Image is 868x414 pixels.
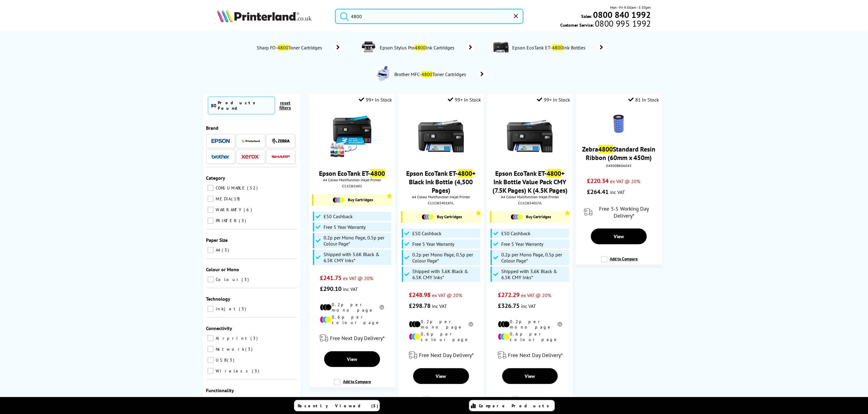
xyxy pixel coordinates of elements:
span: £272.29 [498,291,520,299]
div: 04800BK06045 [581,163,657,168]
mark: 4800 [415,45,426,51]
label: Add to Compare [601,256,638,268]
span: Free Next Day Delivery* [419,352,474,359]
mark: 4800 [370,169,385,178]
div: 99+ In Stock [448,97,481,103]
img: Zebra-04800BK06045-Small.gif [608,113,630,135]
span: £50 Cashback [501,230,530,236]
div: 99+ In Stock [537,97,570,103]
div: 99+ In Stock [359,97,392,103]
img: Printerland Logo [217,9,312,22]
span: 3 [222,247,231,253]
span: A4 Colour Multifunction Inkjet Printer [312,178,392,182]
img: Brother [211,155,230,159]
a: View [324,351,380,367]
a: Recently Viewed (5) [294,400,380,411]
span: Buy Cartridges [437,214,462,219]
li: 0.6p per colour page [320,314,384,325]
a: View [413,368,469,384]
a: 0800 840 1992 [592,12,651,18]
span: Functionality [206,387,234,393]
span: 3 [251,336,259,341]
span: ex VAT @ 20% [610,178,640,184]
mark: 4800 [599,145,613,153]
a: Buy Cartridges [317,197,389,203]
img: Cartridges [333,197,345,203]
span: CONSUMABLE [214,185,247,191]
span: inc VAT [343,286,358,292]
img: Epson-ET-4800-Front-Main-Small.jpg [507,113,553,159]
a: Epson EcoTank ET-4800 [319,169,385,178]
span: inc VAT [610,189,625,195]
span: Buy Cartridges [526,214,551,219]
span: inc VAT [432,303,447,309]
span: Sharp FO- Toner Cartridges [256,45,324,51]
span: 3 [252,368,261,374]
span: ex VAT @ 20% [521,292,551,298]
span: WARRANTY [214,207,243,212]
img: Epson [211,139,230,143]
span: £264.41 [587,188,609,196]
span: PRINTER [214,218,238,223]
span: £248.98 [409,291,431,299]
a: Epson EcoTank ET-4800+ Black Ink Bottle (4,500 Pages) [407,169,476,195]
input: Airprint 3 [208,335,214,341]
li: 0.2p per mono page [320,302,384,313]
span: Mon - Fri 9:00am - 5:30pm [610,5,651,10]
input: WARRANTY 6 [208,207,214,213]
span: Shipped with 3.6K Black & 6.5K CMY Inks* [324,251,390,263]
img: epson-et-4800-ink-included-new-small.jpg [329,113,375,159]
span: 19 [232,196,242,202]
span: Compare Products [479,403,553,409]
span: Wireless [214,368,252,374]
a: View [502,368,558,384]
label: Add to Compare [423,396,460,407]
div: modal_delivery [579,200,659,224]
input: Wireless 3 [208,368,214,374]
span: £326.75 [498,302,520,310]
li: 0.2p per mono page [498,319,562,330]
span: 0.2p per Mono Page, 0.5p per Colour Page* [413,252,479,264]
span: Category [206,175,225,181]
span: Sales: [582,13,592,19]
span: 3 [227,357,236,363]
a: Epson EcoTank ET-4800+ Ink Bottle Value Pack CMY (7.5K Pages) K (4.5K Pages) [492,169,568,195]
input: USB 3 [208,357,214,363]
img: MFC-4800-conspage.jpg [376,66,391,81]
b: 0800 840 1992 [593,9,651,20]
span: 0.2p per Mono Page, 0.5p per Colour Page* [501,252,568,264]
a: Printerland Logo [217,9,328,24]
button: reset filters [275,100,296,111]
span: ex VAT @ 20% [343,275,373,281]
div: C11CJ65401KVL [403,201,479,205]
a: Brother MFC-4800Toner Cartridges [394,66,487,82]
input: CONSUMABLE 52 [208,185,214,191]
span: Free Next Day Delivery* [508,352,563,359]
span: View [525,373,535,379]
input: Inkjet 3 [208,306,214,312]
a: View [591,229,647,244]
span: USB [214,357,227,363]
span: Colour [214,277,241,282]
span: £241.75 [320,274,341,282]
input: PRINTER 3 [208,218,214,224]
span: 3 [239,306,248,312]
li: 0.2p per mono page [409,319,473,330]
span: A4 Colour Multifunction Inkjet Printer [490,195,570,199]
img: Xerox [242,155,260,159]
span: 0800 995 1992 [594,21,651,26]
span: Network [214,346,245,352]
a: Sharp FO-4800Toner Cartridges [256,43,343,52]
span: 3 [245,346,254,352]
span: Epson Stylus Pro Ink Cartridges [379,45,457,51]
span: Free 5 Year Warranty [324,224,365,230]
img: Cartridges [422,214,434,220]
a: Zebra4800Standard Resin Ribbon (60mm x 450m) [582,145,656,162]
img: Epson-ET-4800-Front-Main-Small.jpg [418,113,464,159]
span: Connectivity [206,325,232,331]
input: A4 3 [208,247,214,253]
label: Add to Compare [512,396,549,407]
li: 0.6p per colour page [498,331,562,342]
span: MEDIA [214,196,231,202]
span: ex VAT @ 20% [432,292,462,298]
